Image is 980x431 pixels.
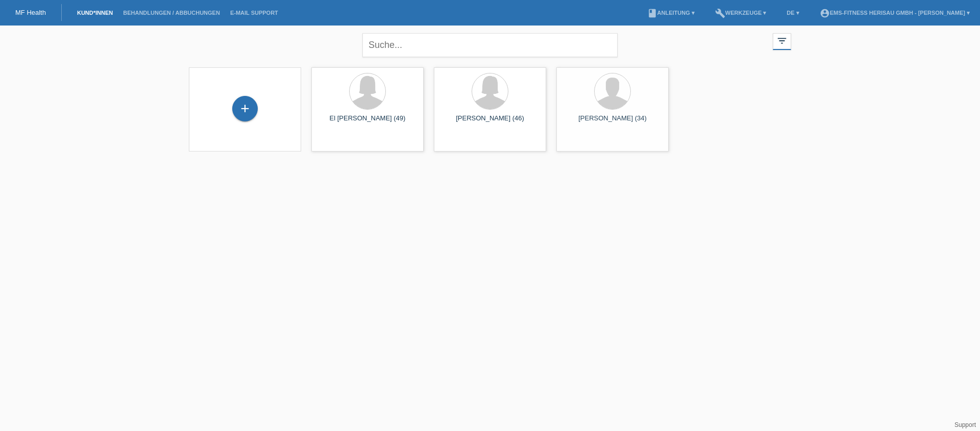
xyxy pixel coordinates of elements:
a: bookAnleitung ▾ [642,10,700,16]
a: buildWerkzeuge ▾ [710,10,772,16]
a: Kund*innen [72,10,118,16]
div: [PERSON_NAME] (46) [442,114,538,131]
input: Suche... [362,33,618,57]
i: filter_list [776,35,788,46]
a: E-Mail Support [225,10,283,16]
i: book [647,8,657,18]
a: Behandlungen / Abbuchungen [118,10,225,16]
a: MF Health [15,9,46,16]
div: Kund*in hinzufügen [233,100,257,117]
a: DE ▾ [781,10,804,16]
i: build [715,8,725,18]
a: account_circleEMS-Fitness Herisau GmbH - [PERSON_NAME] ▾ [815,10,975,16]
div: [PERSON_NAME] (34) [565,114,660,131]
div: El [PERSON_NAME] (49) [320,114,415,131]
a: Support [954,421,976,428]
i: account_circle [820,8,830,18]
